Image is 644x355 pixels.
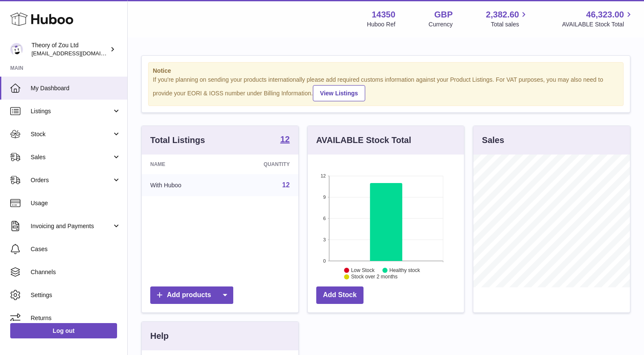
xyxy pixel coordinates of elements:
[323,195,326,200] text: 9
[10,323,117,338] a: Log out
[150,286,233,304] a: Add products
[367,20,395,29] div: Huboo Ref
[31,245,121,253] span: Cases
[562,9,634,29] a: 46,323.00 AVAILABLE Stock Total
[562,20,634,29] span: AVAILABLE Stock Total
[31,41,108,57] div: Theory of Zou Ltd
[31,176,112,184] span: Orders
[351,274,398,280] text: Stock over 2 months
[282,181,290,189] a: 12
[10,43,23,56] img: amit@themightyspice.com
[31,199,121,207] span: Usage
[31,84,121,92] span: My Dashboard
[153,67,619,75] strong: Notice
[31,291,121,299] span: Settings
[142,155,224,174] th: Name
[351,267,375,273] text: Low Stock
[31,314,121,322] span: Returns
[586,9,624,20] span: 46,323.00
[31,50,125,57] span: [EMAIL_ADDRESS][DOMAIN_NAME]
[31,222,112,230] span: Invoicing and Payments
[31,130,112,138] span: Stock
[280,135,289,145] a: 12
[313,85,365,101] a: View Listings
[153,76,619,101] div: If you're planning on sending your products internationally please add required customs informati...
[321,173,326,178] text: 12
[323,258,326,263] text: 0
[372,9,395,20] strong: 14350
[31,107,112,115] span: Listings
[323,216,326,221] text: 6
[389,267,421,273] text: Healthy stock
[31,268,121,276] span: Channels
[491,20,529,29] span: Total sales
[150,135,205,146] h3: Total Listings
[280,135,289,143] strong: 12
[486,9,519,20] span: 2,382.60
[486,9,529,29] a: 2,382.60 Total sales
[323,237,326,242] text: 3
[150,330,169,342] h3: Help
[31,153,112,161] span: Sales
[482,135,504,146] h3: Sales
[316,286,364,304] a: Add Stock
[316,135,411,146] h3: AVAILABLE Stock Total
[434,9,452,20] strong: GBP
[142,174,224,196] td: With Huboo
[224,155,298,174] th: Quantity
[429,20,453,29] div: Currency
